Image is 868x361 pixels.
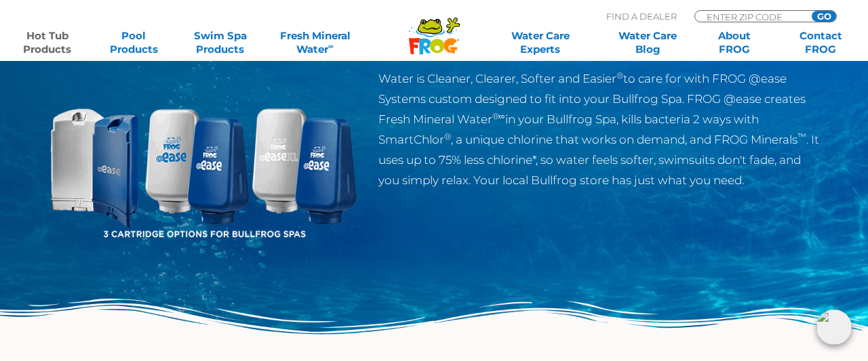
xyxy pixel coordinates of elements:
input: Zip Code Form [705,11,797,22]
a: Fresh MineralWater∞ [273,29,357,56]
sup: ∞ [328,41,334,51]
a: Water CareExperts [486,29,595,56]
a: Water CareBlog [614,29,682,56]
a: Hot TubProducts [14,29,81,56]
p: Water is Cleaner, Clearer, Softer and Easier to care for with FROG @ease Systems custom designed ... [378,68,821,190]
input: GO [812,11,836,22]
p: Find A Dealer [606,10,677,22]
sup: ®∞ [492,111,505,121]
sup: ™ [797,131,806,142]
sup: ® [616,70,623,81]
a: Swim SpaProducts [186,29,254,56]
a: AboutFROG [701,29,768,56]
a: PoolProducts [100,29,167,56]
a: ContactFROG [787,29,854,56]
sup: ® [444,131,451,142]
img: openIcon [816,310,852,345]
